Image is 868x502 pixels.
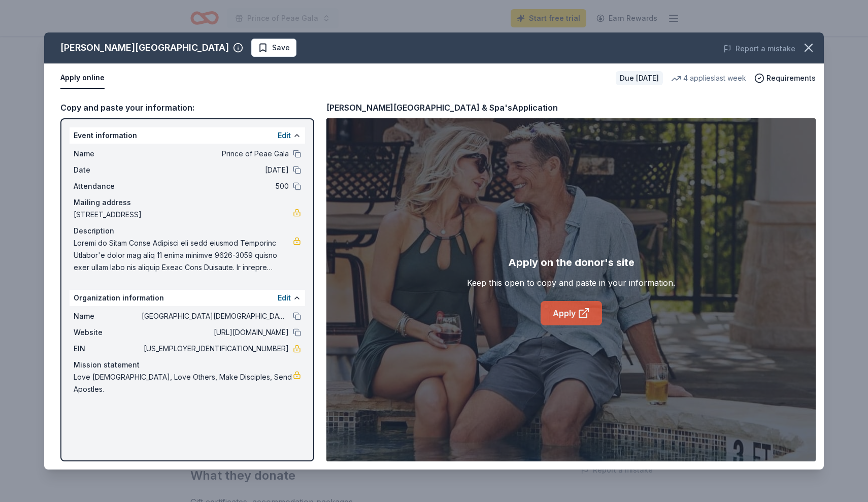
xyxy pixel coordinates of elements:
[723,43,795,55] button: Report a mistake
[142,310,289,322] span: [GEOGRAPHIC_DATA][DEMOGRAPHIC_DATA]
[74,164,142,176] span: Date
[508,254,635,271] div: Apply on the donor's site
[142,180,289,192] span: 500
[142,343,289,355] span: [US_EMPLOYER_IDENTIFICATION_NUMBER]
[142,164,289,176] span: [DATE]
[467,277,675,289] div: Keep this open to copy and paste in your information.
[60,68,105,89] button: Apply online
[74,209,293,221] span: [STREET_ADDRESS]
[251,39,296,57] button: Save
[671,72,746,84] div: 4 applies last week
[74,237,293,274] span: Loremi do Sitam Conse Adipisci eli sedd eiusmod Temporinc Utlabor'e dolor mag aliq 11 enima minim...
[60,40,229,56] div: [PERSON_NAME][GEOGRAPHIC_DATA]
[278,292,291,304] button: Edit
[74,326,142,339] span: Website
[142,148,289,160] span: Prince of Peae Gala
[70,290,305,306] div: Organization information
[74,371,293,395] span: Love [DEMOGRAPHIC_DATA], Love Others, Make Disciples, Send Apostles.
[74,310,142,322] span: Name
[326,101,558,114] div: [PERSON_NAME][GEOGRAPHIC_DATA] & Spa's Application
[74,225,301,237] div: Description
[74,196,301,209] div: Mailing address
[74,343,142,355] span: EIN
[74,180,142,192] span: Attendance
[70,127,305,144] div: Event information
[60,101,314,114] div: Copy and paste your information:
[74,359,301,371] div: Mission statement
[142,326,289,339] span: [URL][DOMAIN_NAME]
[74,148,142,160] span: Name
[272,42,290,54] span: Save
[616,71,663,85] div: Due [DATE]
[754,72,816,84] button: Requirements
[766,72,816,84] span: Requirements
[278,129,291,142] button: Edit
[541,301,602,325] a: Apply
